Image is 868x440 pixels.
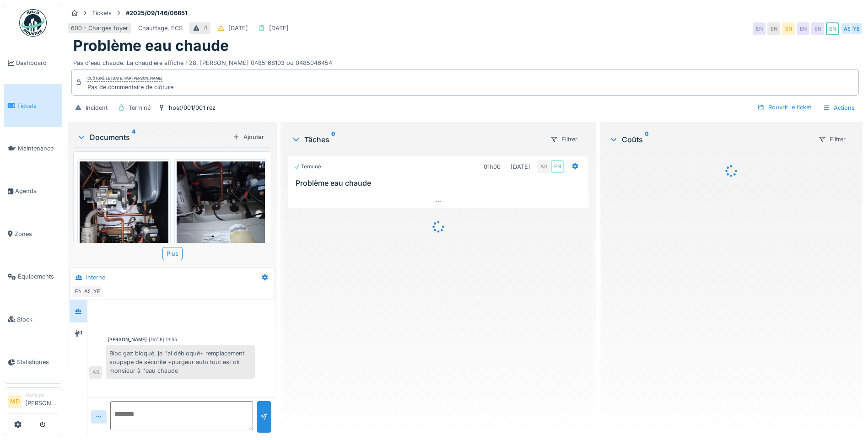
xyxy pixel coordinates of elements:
[537,160,550,173] div: AS
[108,336,147,343] div: [PERSON_NAME]
[90,285,103,298] div: YE
[132,132,135,143] sup: 4
[87,83,173,91] div: Pas de commentaire de clôture
[8,392,58,413] a: MD Manager[PERSON_NAME]
[86,273,105,282] div: Interne
[169,103,216,112] div: host/001/001 rez
[138,24,183,32] div: Chauffage, ECS
[25,392,58,398] div: Manager
[25,392,58,411] li: [PERSON_NAME]
[753,22,766,35] div: EN
[782,22,795,35] div: EN
[15,230,58,238] span: Zones
[4,341,62,383] a: Statistiques
[484,162,501,171] div: 01h00
[841,22,853,35] div: AS
[77,132,229,143] div: Documents
[162,247,183,260] div: Plus
[89,366,102,379] div: AS
[811,22,824,35] div: EN
[73,55,857,67] div: Pas d'eau chaude. La chaudière affiche F28. [PERSON_NAME] 0485168103 ou 0485046454
[4,255,62,298] a: Équipements
[87,75,162,82] div: Clôturé le [DATE] par [PERSON_NAME]
[18,272,58,281] span: Équipements
[15,187,58,195] span: Agenda
[511,162,530,171] div: [DATE]
[797,22,809,35] div: EN
[4,170,62,212] a: Agenda
[4,84,62,127] a: Tickets
[177,161,265,279] img: dozlepwn19wgil043rb55hx97aab
[296,179,585,188] h3: Problème eau chaude
[814,133,850,146] div: Filtrer
[4,213,62,255] a: Zones
[81,285,94,298] div: AS
[291,134,543,145] div: Tâches
[754,101,815,113] div: Rouvrir le ticket
[16,59,58,67] span: Dashboard
[204,24,207,32] div: 4
[17,358,58,366] span: Statistiques
[331,134,335,145] sup: 0
[4,298,62,340] a: Stock
[294,163,321,171] div: Terminé
[4,42,62,84] a: Dashboard
[819,101,859,114] div: Actions
[229,131,268,143] div: Ajouter
[850,22,863,35] div: YE
[8,395,22,408] li: MD
[86,103,108,112] div: Incident
[228,24,248,32] div: [DATE]
[645,134,649,145] sup: 0
[71,24,128,32] div: 600 - Charges foyer
[19,9,47,37] img: Badge_color-CXgf-gQk.svg
[17,102,58,110] span: Tickets
[551,160,564,173] div: EN
[546,133,582,146] div: Filtrer
[826,22,839,35] div: EN
[269,24,289,32] div: [DATE]
[767,22,780,35] div: EN
[72,285,85,298] div: EN
[106,345,255,379] div: Bloc gaz bloqué, je l'ai débloqué+ remplacement soupape de sécurité +purgeur auto tout est ok mon...
[609,134,811,145] div: Coûts
[4,127,62,170] a: Maintenance
[129,103,151,112] div: Terminé
[149,336,177,343] div: [DATE] 13:55
[80,161,168,279] img: bclyw3iw5i1afjtbv11puk9vd08k
[17,315,58,324] span: Stock
[73,37,229,54] h1: Problème eau chaude
[92,9,112,17] div: Tickets
[122,9,191,17] strong: #2025/09/146/06851
[18,144,58,153] span: Maintenance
